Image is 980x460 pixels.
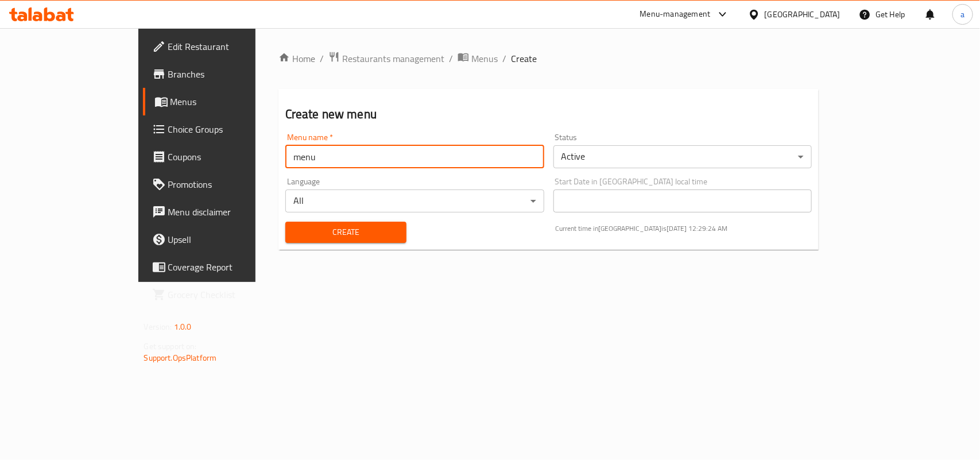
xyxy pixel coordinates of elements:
a: Edit Restaurant [143,33,302,60]
div: All [285,190,544,212]
span: Edit Restaurant [168,40,293,53]
span: Grocery Checklist [168,288,293,301]
span: Choice Groups [168,122,293,136]
span: Create [511,52,537,65]
span: Menu disclaimer [168,205,293,219]
li: / [502,52,506,65]
a: Coverage Report [143,253,302,281]
a: Restaurants management [328,51,444,66]
span: Upsell [168,233,293,246]
a: Grocery Checklist [143,281,302,308]
a: Menu disclaimer [143,198,302,226]
nav: breadcrumb [278,51,819,66]
a: Upsell [143,226,302,253]
a: Support.OpsPlatform [144,350,217,365]
span: Version: [144,319,172,334]
div: Active [553,145,812,168]
a: Choice Groups [143,115,302,143]
span: Create [295,225,397,239]
span: 1.0.0 [174,319,192,334]
span: Restaurants management [342,52,444,65]
span: Branches [168,67,293,81]
span: Promotions [168,177,293,191]
div: Menu-management [640,7,711,21]
p: Current time in [GEOGRAPHIC_DATA] is [DATE] 12:29:24 AM [556,223,812,234]
a: Menus [143,88,302,115]
a: Coupons [143,143,302,171]
a: Promotions [143,171,302,198]
span: Menus [171,95,293,109]
span: a [960,8,964,21]
h2: Create new menu [285,106,812,123]
span: Coverage Report [168,260,293,274]
a: Menus [458,51,498,66]
li: / [449,52,453,65]
li: / [320,52,324,65]
button: Create [285,222,406,243]
span: Get support on: [144,339,197,354]
a: Branches [143,60,302,88]
span: Menus [471,52,498,65]
input: Please enter Menu name [285,145,544,168]
span: Coupons [168,150,293,164]
div: [GEOGRAPHIC_DATA] [765,8,840,21]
